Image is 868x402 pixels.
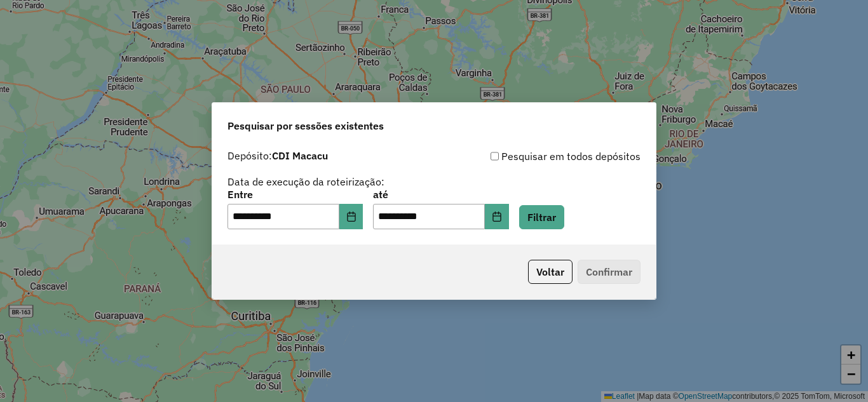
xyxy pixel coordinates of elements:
[339,204,363,229] button: Choose Date
[519,205,564,229] button: Filtrar
[272,149,328,162] strong: CDI Macacu
[227,174,384,189] label: Data de execução da roteirização:
[485,204,509,229] button: Choose Date
[227,118,384,133] span: Pesquisar por sessões existentes
[227,187,363,202] label: Entre
[434,149,641,164] div: Pesquisar em todos depósitos
[373,187,508,202] label: até
[528,260,573,284] button: Voltar
[227,148,328,163] label: Depósito:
